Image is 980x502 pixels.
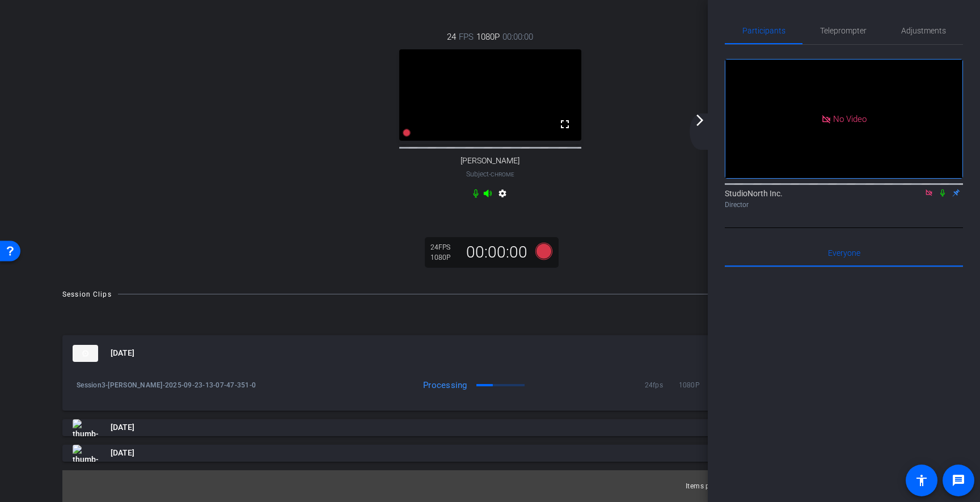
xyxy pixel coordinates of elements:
[742,27,785,35] span: Participants
[111,421,134,433] span: [DATE]
[686,480,736,492] div: Items per page:
[901,27,946,35] span: Adjustments
[447,31,456,43] span: 24
[558,117,572,131] mat-icon: fullscreen
[693,113,707,127] mat-icon: arrow_forward_ios
[430,243,459,252] div: 24
[461,156,519,166] span: [PERSON_NAME]
[62,419,918,436] mat-expansion-panel-header: thumb-nail[DATE]Ready1
[725,188,963,210] div: StudioNorth Inc.
[679,379,713,391] span: 1080P
[496,189,509,203] mat-icon: settings
[77,379,289,391] span: Session3-[PERSON_NAME]-2025-09-23-13-07-47-351-0
[820,27,867,35] span: Teleprompter
[62,289,112,300] div: Session Clips
[62,372,918,411] div: thumb-nail[DATE]Processing1
[502,31,533,43] span: 00:00:00
[491,171,514,178] span: Chrome
[73,345,98,362] img: thumb-nail
[438,243,450,251] span: FPS
[430,253,459,262] div: 1080P
[489,170,491,178] span: -
[915,474,928,487] mat-icon: accessibility
[111,447,134,459] span: [DATE]
[73,445,98,462] img: thumb-nail
[62,445,918,462] mat-expansion-panel-header: thumb-nail[DATE]Ready1
[111,347,134,359] span: [DATE]
[833,113,867,124] span: No Video
[952,474,965,487] mat-icon: message
[459,31,474,43] span: FPS
[466,169,514,179] span: Subject
[476,31,500,43] span: 1080P
[375,379,473,391] div: Processing
[828,249,860,257] span: Everyone
[73,419,98,436] img: thumb-nail
[62,335,918,372] mat-expansion-panel-header: thumb-nail[DATE]Processing1
[459,243,535,262] div: 00:00:00
[645,379,679,391] span: 24fps
[725,200,963,210] div: Director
